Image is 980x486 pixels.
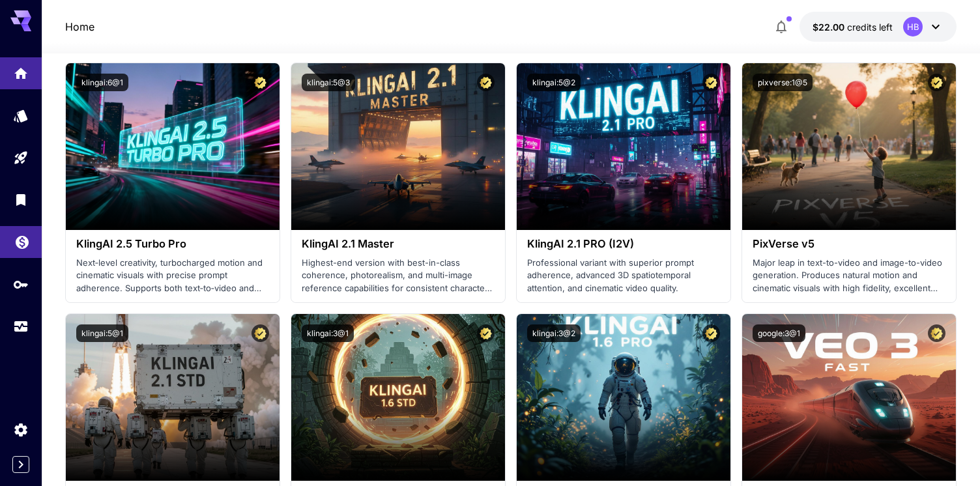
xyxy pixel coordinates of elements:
button: klingai:5@1 [76,324,128,342]
button: Certified Model – Vetted for best performance and includes a commercial license. [252,74,269,91]
img: alt [291,314,505,481]
div: $22.00 [813,20,893,34]
button: klingai:5@2 [527,74,581,91]
h3: KlingAI 2.1 PRO (I2V) [527,238,720,250]
div: Wallet [14,230,30,246]
h3: PixVerse v5 [753,238,945,250]
button: Certified Model – Vetted for best performance and includes a commercial license. [477,74,495,91]
img: alt [517,63,730,230]
button: pixverse:1@5 [753,74,813,91]
div: Playground [13,150,29,166]
p: Next‑level creativity, turbocharged motion and cinematic visuals with precise prompt adherence. S... [76,257,269,295]
p: Highest-end version with best-in-class coherence, photorealism, and multi-image reference capabil... [302,257,495,295]
button: $22.00HB [800,12,957,42]
img: alt [291,63,505,230]
p: Major leap in text-to-video and image-to-video generation. Produces natural motion and cinematic ... [753,257,945,295]
button: Certified Model – Vetted for best performance and includes a commercial license. [477,324,495,342]
img: alt [66,314,280,481]
button: Certified Model – Vetted for best performance and includes a commercial license. [702,74,720,91]
div: HB [903,17,923,36]
nav: breadcrumb [65,19,94,35]
div: Library [13,192,29,208]
p: Professional variant with superior prompt adherence, advanced 3D spatiotemporal attention, and ci... [527,257,720,295]
div: Settings [13,422,29,438]
button: Certified Model – Vetted for best performance and includes a commercial license. [928,324,945,342]
button: Certified Model – Vetted for best performance and includes a commercial license. [928,74,945,91]
h3: KlingAI 2.5 Turbo Pro [76,238,269,250]
button: klingai:3@2 [527,324,581,342]
span: credits left [847,21,893,33]
a: Home [65,19,94,35]
div: API Keys [13,276,29,293]
div: Usage [13,319,29,335]
span: $22.00 [813,21,847,33]
button: google:3@1 [753,324,805,342]
button: klingai:6@1 [76,74,128,91]
button: Certified Model – Vetted for best performance and includes a commercial license. [252,324,269,342]
button: klingai:5@3 [302,74,355,91]
button: Certified Model – Vetted for best performance and includes a commercial license. [702,324,720,342]
h3: KlingAI 2.1 Master [302,238,495,250]
img: alt [66,63,280,230]
button: Expand sidebar [12,456,29,473]
img: alt [517,314,730,481]
div: Models [13,107,29,124]
div: Home [13,61,29,78]
img: alt [742,314,956,481]
img: alt [742,63,956,230]
button: klingai:3@1 [302,324,354,342]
